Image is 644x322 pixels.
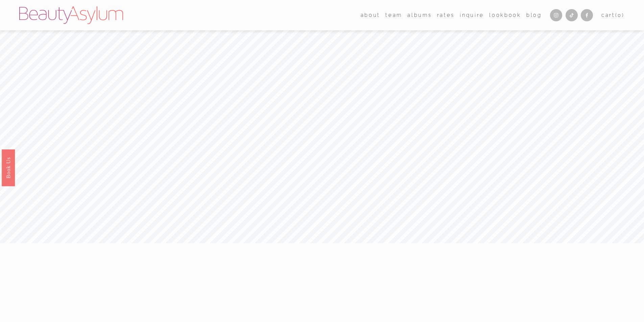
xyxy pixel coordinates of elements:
[361,10,380,20] a: folder dropdown
[566,9,578,21] a: TikTok
[601,11,625,20] a: 0 items in cart
[437,10,455,20] a: Rates
[581,9,593,21] a: Facebook
[407,10,432,20] a: albums
[550,9,562,21] a: Instagram
[489,10,521,20] a: Lookbook
[2,149,15,186] a: Book Us
[385,11,402,20] span: team
[615,12,625,18] span: ( )
[460,10,484,20] a: Inquire
[361,11,380,20] span: about
[385,10,402,20] a: folder dropdown
[19,6,123,24] img: Beauty Asylum | Bridal Hair &amp; Makeup Charlotte &amp; Atlanta
[618,12,622,18] span: 0
[526,10,542,20] a: Blog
